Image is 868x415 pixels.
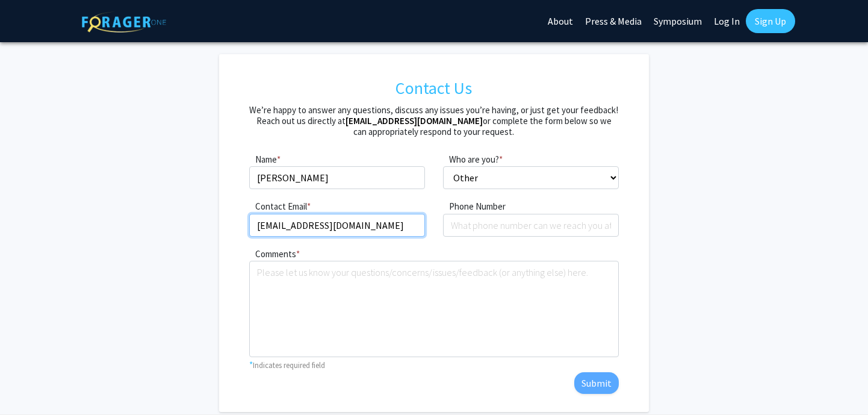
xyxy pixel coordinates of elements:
h1: Contact Us [249,72,618,105]
a: Sign Up [746,9,795,33]
label: Comments [249,248,296,261]
label: Name [249,153,277,167]
small: Indicates required field [253,360,325,370]
label: Who are you? [443,153,499,167]
img: ForagerOne Logo [82,11,166,33]
button: Submit [574,372,619,394]
a: [EMAIL_ADDRESS][DOMAIN_NAME] [346,115,483,126]
input: What phone number can we reach you at? [443,214,619,237]
input: What's your full name? [249,166,425,189]
iframe: Chat [9,361,51,406]
h5: We’re happy to answer any questions, discuss any issues you’re having, or just get your feedback!... [249,105,618,137]
label: Contact Email [249,200,307,214]
input: What's your email? [249,214,425,237]
label: Phone Number [443,200,506,214]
